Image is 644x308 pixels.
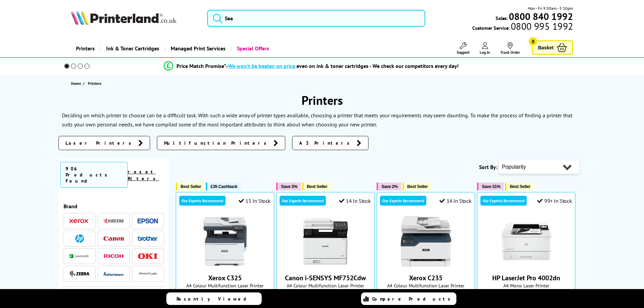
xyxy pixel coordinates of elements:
[69,252,90,260] a: Lexmark
[138,217,158,225] a: Epson
[55,60,568,72] li: modal_Promise
[481,282,572,289] span: A4 Mono Laser Printer
[285,274,366,282] a: Canon i-SENSYS MF752Cdw
[480,42,490,55] a: Log In
[103,252,124,260] a: Ricoh
[529,37,537,46] span: 0
[69,217,90,225] a: Xerox
[179,196,225,206] div: Our Experts Recommend
[472,23,573,31] span: Customer Service:
[138,236,158,241] img: Brother
[66,140,135,146] span: Laser Printers
[500,42,520,55] a: Track Order
[307,184,328,189] span: Best Seller
[239,197,270,204] div: 15 In Stock
[71,10,176,25] img: Printerland Logo
[100,40,164,57] a: Ink & Toner Cartridges
[103,217,124,225] a: Kyocera
[501,216,552,267] img: HP LaserJet Pro 4002dn
[480,196,527,206] div: Our Experts Recommend
[276,183,301,190] button: Save 3%
[480,50,490,55] span: Log In
[138,252,158,260] a: OKI
[228,63,296,69] span: We won’t be beaten on price,
[58,92,586,108] h1: Printers
[207,10,425,27] input: Sea
[103,236,124,241] img: Canon
[138,218,158,223] img: Epson
[537,197,572,204] div: 99+ In Stock
[439,197,471,204] div: 14 In Stock
[138,270,158,278] img: Pantum
[176,183,205,190] button: Best Seller
[75,234,84,243] img: HP
[505,183,534,190] button: Best Seller
[69,269,90,278] a: Zebra
[103,234,124,243] a: Canon
[138,269,158,278] a: Pantum
[69,254,90,258] img: Lexmark
[200,216,251,267] img: Xerox C325
[157,136,285,150] a: Multifunction Printers
[401,261,451,268] a: Xerox C235
[510,184,530,189] span: Best Seller
[280,282,371,289] span: A4 Colour Multifunction Laser Printer
[64,203,164,210] div: Brand
[501,261,552,268] a: HP LaserJet Pro 4002dn
[71,80,83,87] a: Home
[60,162,128,188] span: 906 Products Found
[103,271,124,276] img: Intermec
[103,254,124,258] img: Ricoh
[409,274,443,282] a: Xerox C235
[62,112,469,119] p: Deciding on which printer to choose can be a difficult task. With such a wide array of printer ty...
[299,140,353,146] span: A3 Printers
[339,197,371,204] div: 14 In Stock
[372,296,454,302] span: Compare Products
[457,42,470,55] a: Support
[62,112,572,128] p: To make the process of finding a printer that suits your own personal needs, we have compiled som...
[403,183,431,190] button: Best Seller
[176,63,226,69] span: Price Match Promise*
[492,274,560,282] a: HP LaserJet Pro 4002dn
[58,136,150,150] a: Laser Printers
[166,292,262,305] a: Recently Viewed
[380,196,426,206] div: Our Experts Recommend
[69,270,90,277] img: Zebra
[407,184,428,189] span: Best Seller
[200,261,251,268] a: Xerox C325
[302,183,331,190] button: Best Seller
[69,219,90,223] img: Xerox
[103,218,124,223] img: Kyocera
[381,184,398,189] span: Save 2%
[128,169,159,182] a: reset filters
[380,282,471,289] span: A4 Colour Multifunction Laser Printer
[138,253,158,259] img: OKI
[479,164,497,170] span: Sort By:
[280,196,326,206] div: Our Experts Recommend
[164,140,270,146] span: Multifunction Printers
[482,184,500,189] span: Save 31%
[496,15,508,21] span: Sales:
[477,183,504,190] button: Save 31%
[138,234,158,243] a: Brother
[300,261,351,268] a: Canon i-SENSYS MF752Cdw
[164,40,231,57] a: Managed Print Services
[71,40,100,57] a: Printers
[103,269,124,278] a: Intermec
[532,40,573,55] a: Basket 0
[510,23,573,29] span: 0800 995 1992
[88,81,101,86] span: Printers
[377,183,401,190] button: Save 2%
[226,63,459,69] div: - even on ink & toner cartridges - We check our competitors every day!
[508,13,573,20] a: 0800 840 1992
[401,216,451,267] img: Xerox C235
[292,136,368,150] a: A3 Printers
[106,40,159,57] span: Ink & Toner Cartridges
[69,234,90,243] a: HP
[208,274,242,282] a: Xerox C325
[180,282,270,289] span: A4 Colour Multifunction Laser Printer
[181,184,201,189] span: Best Seller
[231,40,274,57] a: Special Offers
[211,184,237,189] span: £35 Cashback
[300,216,351,267] img: Canon i-SENSYS MF752Cdw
